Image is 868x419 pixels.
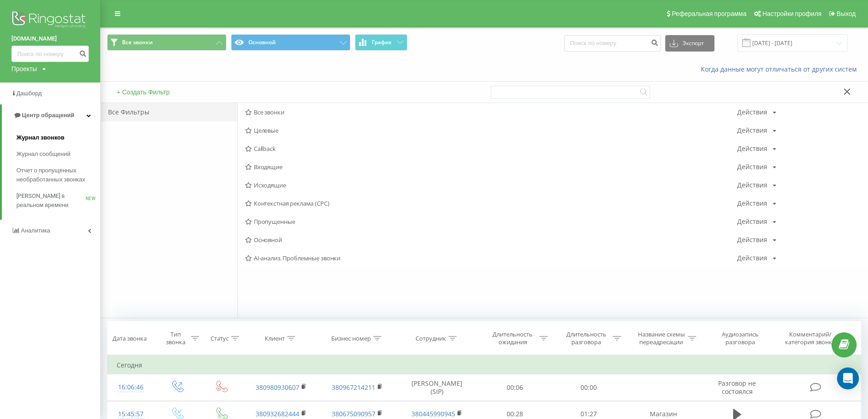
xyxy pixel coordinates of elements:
[163,331,189,346] div: Тип звонка
[245,145,737,152] span: Callback
[16,188,100,213] a: [PERSON_NAME] в реальном времениNEW
[331,335,371,342] div: Бизнес номер
[737,127,767,134] div: Действия
[737,255,767,261] div: Действия
[332,383,375,392] a: 380967214211
[108,356,861,374] td: Сегодня
[737,164,767,170] div: Действия
[737,182,767,188] div: Действия
[564,35,661,52] input: Поиск по номеру
[21,227,50,234] span: Аналитика
[552,374,625,401] td: 00:00
[737,237,767,243] div: Действия
[245,237,737,243] span: Основной
[256,409,299,418] a: 380932682444
[737,145,767,152] div: Действия
[837,10,856,17] span: Выход
[841,88,854,97] button: Закрыть
[710,331,770,346] div: Аудиозапись разговора
[355,34,407,51] button: График
[11,34,89,43] a: [DOMAIN_NAME]
[395,374,478,401] td: [PERSON_NAME] (SIP)
[762,10,822,17] span: Настройки профиля
[11,64,37,73] div: Проекты
[245,182,737,188] span: Исходящие
[16,90,42,97] span: Дашборд
[16,162,100,188] a: Отчет о пропущенных необработанных звонках
[416,335,446,342] div: Сотрудник
[11,46,89,62] input: Поиск по номеру
[22,112,74,119] span: Центр обращений
[372,39,392,46] span: График
[488,331,537,346] div: Длительность ожидания
[11,9,89,32] img: Ringostat logo
[16,191,86,210] span: [PERSON_NAME] в реальном времени
[672,10,746,17] span: Реферальная программа
[265,335,285,342] div: Клиент
[245,127,737,134] span: Целевые
[107,34,226,51] button: Все звонки
[16,133,64,142] span: Журнал звонков
[245,109,737,115] span: Все звонки
[122,39,153,46] span: Все звонки
[113,335,147,342] div: Дата звонка
[245,218,737,225] span: Пропущенные
[784,331,837,346] div: Комментарий/категория звонка
[211,335,229,342] div: Статус
[837,367,859,389] div: Open Intercom Messenger
[478,374,551,401] td: 00:06
[718,379,756,396] span: Разговор не состоялся
[16,146,100,162] a: Журнал сообщений
[16,150,70,159] span: Журнал сообщений
[16,129,100,146] a: Журнал звонков
[16,166,96,184] span: Отчет о пропущенных необработанных звонках
[231,34,350,51] button: Основной
[332,409,375,418] a: 380675090957
[665,35,714,52] button: Экспорт
[562,331,611,346] div: Длительность разговора
[117,378,145,396] div: 16:06:46
[637,331,686,346] div: Название схемы переадресации
[737,200,767,207] div: Действия
[256,383,299,392] a: 380980930607
[701,65,861,73] a: Когда данные могут отличаться от других систем
[101,103,237,121] div: Все Фильтры
[245,255,737,261] span: AI-анализ. Проблемные звонки
[245,164,737,170] span: Входящие
[2,104,100,126] a: Центр обращений
[114,88,172,96] button: + Создать Фильтр
[737,109,767,115] div: Действия
[737,218,767,225] div: Действия
[411,409,455,418] a: 380445990945
[245,200,737,207] span: Контекстная реклама (CPC)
